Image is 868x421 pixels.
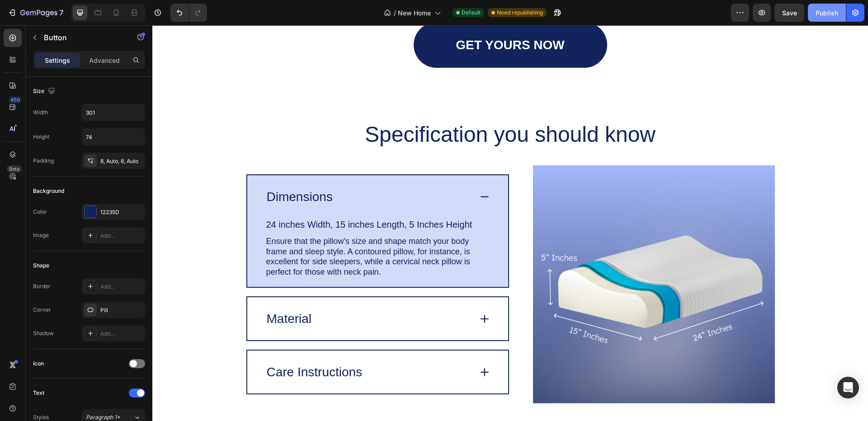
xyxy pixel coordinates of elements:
[33,306,51,314] div: Corner
[152,25,868,421] iframe: Design area
[497,9,543,17] span: Need republishing
[33,389,44,397] div: Text
[394,8,396,18] span: /
[94,95,623,124] h2: Specification you should know
[7,165,22,173] div: Beta
[100,306,143,314] div: Pill
[33,85,57,98] div: Size
[100,330,143,338] div: Add...
[100,157,143,165] div: 8, Auto, 8, Auto
[100,283,143,291] div: Add...
[9,96,22,103] div: 450
[33,329,54,337] div: Shadow
[114,285,160,301] p: Material
[100,208,143,216] div: 12235D
[170,4,207,22] div: Undo/Redo
[816,8,838,18] div: Publish
[33,231,49,239] div: Image
[381,140,623,378] img: gempages_581118849739391496-6fb27694-1332-4d45-a55b-cfb61037615e.png
[100,232,143,240] div: Add...
[774,4,804,22] button: Save
[837,377,859,398] div: Open Intercom Messenger
[114,164,180,179] p: Dimensions
[33,187,64,195] div: Background
[4,4,67,22] button: 7
[33,360,44,368] div: Icon
[33,208,47,216] div: Color
[33,157,54,165] div: Padding
[82,129,145,145] input: Auto
[33,108,48,117] div: Width
[303,12,412,28] p: GET YOURS NOW
[45,56,70,65] p: Settings
[59,7,63,18] p: 7
[33,262,49,270] div: Shape
[462,9,481,17] span: Default
[114,194,338,205] p: 24 inches Width, 15 inches Length, 5 Inches Height
[82,104,145,121] input: Auto
[808,4,846,22] button: Publish
[114,339,210,355] p: Care Instructions
[398,8,431,18] span: New Home
[89,56,120,65] p: Advanced
[114,211,338,252] p: Ensure that the pillow's size and shape match your body frame and sleep style. A contoured pillow...
[44,32,121,43] p: Button
[782,9,797,17] span: Save
[33,282,51,290] div: Border
[33,133,50,141] div: Height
